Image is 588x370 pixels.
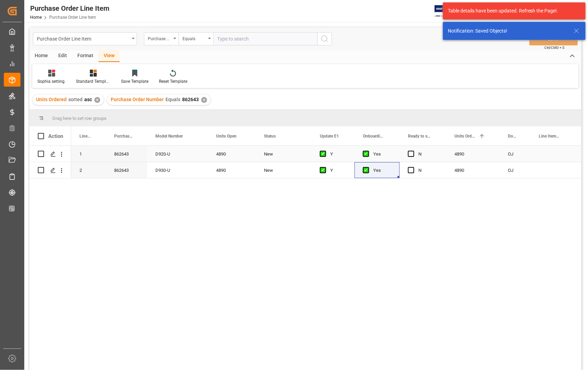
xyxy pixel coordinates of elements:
[155,134,183,139] span: Model Number
[539,134,561,139] span: Line Items Code
[448,27,567,35] div: Notification: Saved Objects!
[373,146,391,162] div: Yes
[30,3,109,14] div: Purchase Order Line Item
[106,146,147,162] div: 862643
[208,146,256,162] div: 4890
[264,162,303,178] div: New
[99,50,120,62] div: View
[320,134,339,139] span: Update E1
[264,146,303,162] div: New
[418,146,438,162] div: N
[545,45,565,50] span: Ctrl/CMD + S
[508,134,516,139] span: Doc Type
[418,162,438,178] div: N
[408,134,432,139] span: Ready to ship
[500,162,531,178] div: OJ
[30,15,42,20] a: Home
[208,162,256,178] div: 4890
[264,134,276,139] span: Status
[147,146,208,162] div: D920-U
[33,32,137,45] button: open menu
[435,5,459,17] img: Exertis%20JAM%20-%20Email%20Logo.jpg_1722504956.jpg
[182,34,206,42] div: Equals
[500,146,531,162] div: OJ
[144,32,179,45] button: open menu
[330,162,346,178] div: Y
[446,162,500,178] div: 4890
[159,78,187,85] div: Reset Template
[72,50,99,62] div: Format
[111,97,164,102] span: Purchase Order Number
[213,32,317,45] input: Type to search
[71,146,106,162] div: 1
[201,97,207,103] div: ✕
[37,34,129,43] div: Purchase Order Line Item
[448,7,576,15] div: Table details have been updated. Refresh the Page!.
[106,162,147,178] div: 862643
[148,34,171,42] div: Purchase Order Number
[216,134,237,139] span: Units Open
[330,146,346,162] div: Y
[454,134,476,139] span: Units Ordered
[147,162,208,178] div: D930-U
[182,97,199,102] span: 862643
[121,78,148,85] div: Save Template
[84,97,92,102] span: asc
[71,162,106,178] div: 2
[36,97,67,102] span: Units Ordered
[29,50,53,62] div: Home
[53,50,72,62] div: Edit
[76,78,111,85] div: Standard Templates
[94,97,100,103] div: ✕
[114,134,133,139] span: Purchase Order Number
[52,116,106,121] span: Drag here to set row groups
[29,146,71,162] div: Press SPACE to select this row.
[317,32,332,45] button: search button
[363,134,385,139] span: Onboarding checked
[165,97,180,102] span: Equals
[37,78,66,85] div: Sophia setting.
[179,32,213,45] button: open menu
[68,97,83,102] span: sorted
[48,133,63,139] div: Action
[29,162,71,178] div: Press SPACE to select this row.
[446,146,500,162] div: 4890
[373,162,391,178] div: Yes
[79,134,91,139] span: Line Number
